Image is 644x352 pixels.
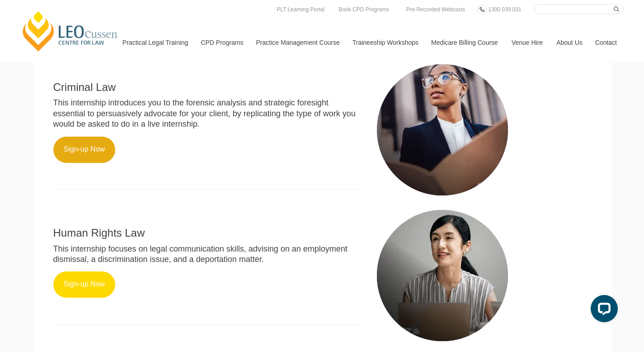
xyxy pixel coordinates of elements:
[346,23,424,62] a: Traineeship Workshops
[53,98,362,129] p: This internship introduces you to the forensic analysis and strategic foresight essential to pers...
[53,271,116,298] a: Sign-up Now
[249,23,346,62] a: Practice Management Course
[20,10,120,52] a: [PERSON_NAME] Centre for Law
[116,23,194,62] a: Practical Legal Training
[424,23,505,62] a: Medicare Billing Course
[505,23,550,62] a: Venue Hire
[488,6,521,13] span: 1300 039 031
[53,244,362,265] p: This internship focuses on legal communication skills, advising on an employment dismissal, a dis...
[53,137,116,163] a: Sign-up Now
[588,23,624,62] a: Contact
[486,5,523,14] a: 1300 039 031
[274,5,327,14] a: PLT Learning Portal
[336,5,391,14] a: Book CPD Programs
[53,81,362,93] h2: Criminal Law
[53,227,362,239] h2: Human Rights Law
[194,23,249,62] a: CPD Programs
[404,5,468,14] a: Pre-Recorded Webcasts
[583,291,621,329] iframe: LiveChat chat widget
[550,23,588,62] a: About Us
